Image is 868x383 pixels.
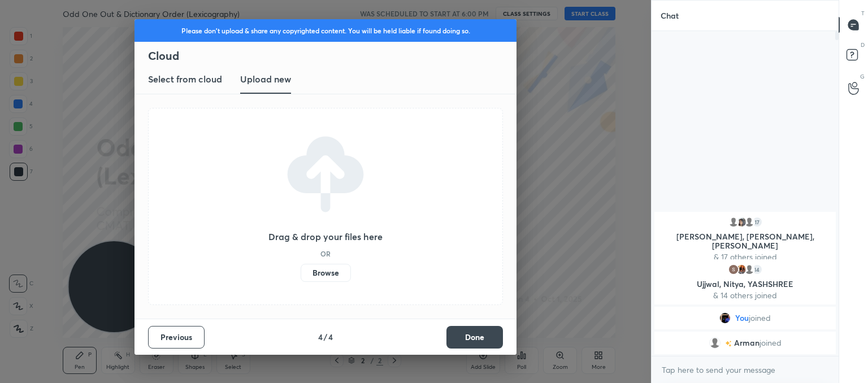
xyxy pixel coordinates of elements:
[744,216,755,228] img: default.png
[148,72,222,86] h3: Select from cloud
[749,314,771,323] span: joined
[652,210,839,356] div: grid
[860,72,865,81] p: G
[318,331,323,343] h4: 4
[752,216,763,228] div: 17
[728,216,739,228] img: default.png
[328,331,333,343] h4: 4
[661,253,829,262] p: & 17 others joined
[752,264,763,275] div: 14
[446,326,503,349] button: Done
[652,1,688,31] p: Chat
[735,314,749,323] span: You
[861,41,865,49] p: D
[148,49,517,63] h2: Cloud
[728,264,739,275] img: 3
[324,331,327,343] h4: /
[240,72,291,86] h3: Upload new
[268,232,383,241] h3: Drag & drop your files here
[861,9,865,18] p: T
[744,264,755,275] img: default.png
[725,341,732,347] img: no-rating-badge.077c3623.svg
[148,326,205,349] button: Previous
[320,250,331,257] h5: OR
[661,280,829,289] p: Ujjwal, Nitya, YASHSHREE
[661,232,829,250] p: [PERSON_NAME], [PERSON_NAME], [PERSON_NAME]
[134,19,517,42] div: Please don't upload & share any copyrighted content. You will be held liable if found doing so.
[734,338,759,347] span: Arman
[736,264,747,275] img: fb5f3520daeb4ca494cdee41f7cd6272.jpg
[759,338,782,347] span: joined
[709,337,721,349] img: default.png
[719,312,731,324] img: a0f30a0c6af64d7ea217c9f4bc3710fc.jpg
[661,291,829,300] p: & 14 others joined
[736,216,747,228] img: 8319158ca0d74a2ea0851d2d2fb8d0a6.jpg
